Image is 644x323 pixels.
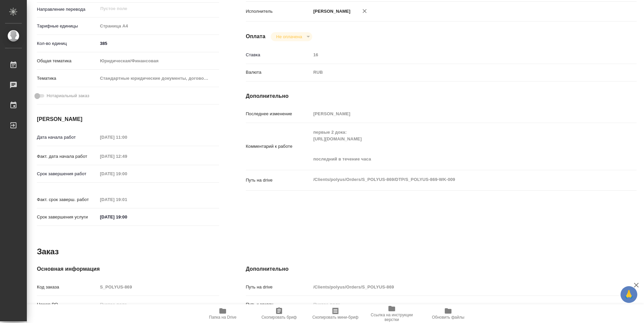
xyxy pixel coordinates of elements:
[246,284,311,290] p: Путь на drive
[261,315,297,320] span: Скопировать бриф
[37,23,98,29] p: Тарифные единицы
[37,134,98,141] p: Дата начала работ
[98,20,219,32] div: Страница А4
[209,315,236,320] span: Папка на Drive
[37,115,219,123] h4: [PERSON_NAME]
[98,73,219,84] div: Стандартные юридические документы, договоры, уставы
[246,52,311,58] p: Ставка
[37,301,98,308] p: Номер РО
[100,5,203,13] input: Пустое поле
[37,75,98,82] p: Тематика
[274,34,304,40] button: Не оплачена
[37,40,98,47] p: Кол-во единиц
[246,33,266,41] h4: Оплата
[37,265,219,273] h4: Основная информация
[37,196,98,203] p: Факт. срок заверш. работ
[37,284,98,290] p: Код заказа
[246,143,311,150] p: Комментарий к работе
[98,212,156,222] input: ✎ Введи что-нибудь
[623,287,635,302] span: 🙏
[311,282,604,292] input: Пустое поле
[246,265,637,273] h4: Дополнительно
[246,92,637,100] h4: Дополнительно
[311,300,604,309] input: Пустое поле
[246,8,311,15] p: Исполнитель
[195,304,251,323] button: Папка на Drive
[98,300,219,309] input: Пустое поле
[312,315,358,320] span: Скопировать мини-бриф
[246,301,311,308] p: Путь к заказу
[621,286,637,303] button: 🙏
[311,109,604,119] input: Пустое поле
[37,214,98,220] p: Срок завершения услуги
[98,282,219,292] input: Пустое поле
[37,153,98,160] p: Факт. дата начала работ
[432,315,465,320] span: Обновить файлы
[98,169,156,179] input: Пустое поле
[98,151,156,161] input: Пустое поле
[37,58,98,64] p: Общая тематика
[98,39,219,48] input: ✎ Введи что-нибудь
[37,171,98,177] p: Срок завершения работ
[311,127,604,165] textarea: первые 2 дока: [URL][DOMAIN_NAME] последний в течение часа
[246,177,311,184] p: Путь на drive
[251,304,307,323] button: Скопировать бриф
[364,304,420,323] button: Ссылка на инструкции верстки
[246,111,311,117] p: Последнее изменение
[98,55,219,67] div: Юридическая/Финансовая
[368,313,416,322] span: Ссылка на инструкции верстки
[311,67,604,78] div: RUB
[271,32,312,41] div: Не оплачена
[98,195,156,204] input: Пустое поле
[37,246,59,257] h2: Заказ
[47,92,89,99] span: Нотариальный заказ
[98,132,156,142] input: Пустое поле
[37,6,98,13] p: Направление перевода
[311,50,604,60] input: Пустое поле
[311,174,604,185] textarea: /Clients/polyus/Orders/S_POLYUS-869/DTP/S_POLYUS-869-WK-009
[311,8,351,15] p: [PERSON_NAME]
[420,304,476,323] button: Обновить файлы
[357,4,372,18] button: Удалить исполнителя
[307,304,364,323] button: Скопировать мини-бриф
[246,69,311,76] p: Валюта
